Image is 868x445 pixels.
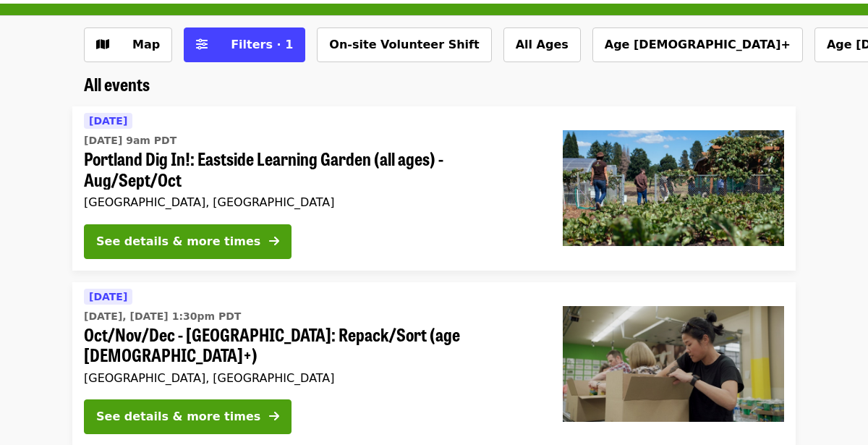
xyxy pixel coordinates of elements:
[317,27,491,62] button: On-site Volunteer Shift
[503,27,581,62] button: All Ages
[96,233,260,250] div: See details & more times
[84,148,540,190] span: Portland Dig In!: Eastside Learning Garden (all ages) - Aug/Sept/Oct
[84,133,176,148] time: [DATE] 9am PDT
[84,27,172,62] button: Show map view
[269,234,279,248] i: arrow-right icon
[592,27,803,62] button: Age [DEMOGRAPHIC_DATA]+
[72,106,796,271] a: See details for "Portland Dig In!: Eastside Learning Garden (all ages) - Aug/Sept/Oct"
[96,38,109,51] i: map icon
[563,306,784,422] img: Oct/Nov/Dec - Portland: Repack/Sort (age 8+) organized by Oregon Food Bank
[84,371,540,385] div: [GEOGRAPHIC_DATA], [GEOGRAPHIC_DATA]
[84,309,241,324] time: [DATE], [DATE] 1:30pm PDT
[84,224,292,259] button: See details & more times
[269,410,279,423] i: arrow-right icon
[84,399,292,434] button: See details & more times
[196,38,208,51] i: sliders-h icon
[84,195,540,209] div: [GEOGRAPHIC_DATA], [GEOGRAPHIC_DATA]
[184,27,305,62] button: Filters (1 selected)
[89,291,127,302] span: [DATE]
[132,38,160,51] span: Map
[231,38,293,51] span: Filters · 1
[84,71,150,96] span: All events
[563,130,784,246] img: Portland Dig In!: Eastside Learning Garden (all ages) - Aug/Sept/Oct organized by Oregon Food Bank
[96,408,260,425] div: See details & more times
[89,115,127,127] span: [DATE]
[84,324,540,366] span: Oct/Nov/Dec - [GEOGRAPHIC_DATA]: Repack/Sort (age [DEMOGRAPHIC_DATA]+)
